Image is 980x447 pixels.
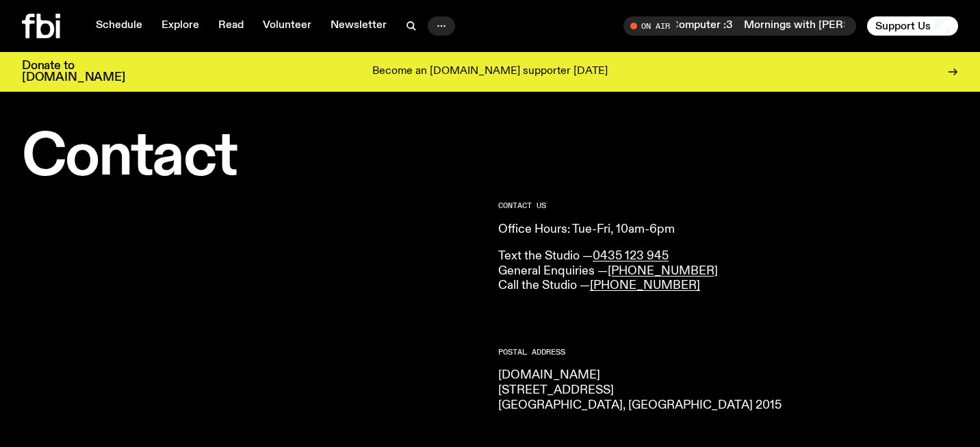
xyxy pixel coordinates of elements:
[498,348,958,356] h2: Postal Address
[88,16,151,36] a: Schedule
[210,16,252,36] a: Read
[322,16,395,36] a: Newsletter
[623,16,856,36] button: On AirMornings with [PERSON_NAME] / I Love My Computer :3Mornings with [PERSON_NAME] / I Love My ...
[498,202,958,209] h2: CONTACT US
[498,222,958,238] p: Office Hours: Tue-Fri, 10am-6pm
[875,20,931,32] span: Support Us
[22,130,482,186] h1: Contact
[255,16,320,36] a: Volunteer
[498,368,958,413] p: [DOMAIN_NAME] [STREET_ADDRESS] [GEOGRAPHIC_DATA], [GEOGRAPHIC_DATA] 2015
[22,60,125,84] h3: Donate to [DOMAIN_NAME]
[498,249,958,294] p: Text the Studio — General Enquiries — Call the Studio —
[639,21,849,31] span: Tune in live
[608,265,718,277] a: [PHONE_NUMBER]
[867,16,958,36] button: Support Us
[590,279,700,292] a: [PHONE_NUMBER]
[153,16,207,36] a: Explore
[593,250,669,262] a: 0435 123 945
[372,66,608,78] p: Become an [DOMAIN_NAME] supporter [DATE]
